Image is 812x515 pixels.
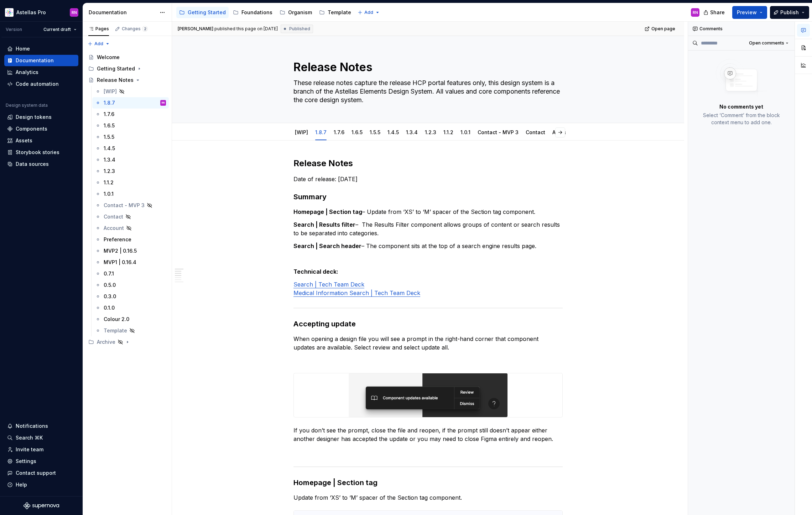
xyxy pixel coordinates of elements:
a: 1.5.5 [92,131,169,143]
img: b2369ad3-f38c-46c1-b2a2-f2452fdbdcd2.png [5,8,14,17]
h3: Homepage | Section tag [293,478,563,488]
a: Assets [4,135,78,146]
a: 1.5.5 [370,129,380,135]
button: Contact support [4,467,78,479]
a: Welcome [85,52,169,63]
button: Preview [732,6,767,19]
div: Contact support [16,469,56,477]
strong: Homepage | Section tag [293,208,362,215]
div: Assets [16,137,32,144]
span: Published [289,26,310,32]
a: Search | Tech Team Deck [293,281,364,288]
a: 1.7.6 [334,129,344,135]
div: 1.7.6 [331,125,347,140]
strong: Search | Search header [293,242,361,249]
div: Preference [104,236,131,243]
p: – The Results Filter component allows groups of content or search results to be separated into ca... [293,220,563,237]
div: Welcome [97,54,120,61]
a: Storybook stories [4,147,78,158]
div: Changes [122,26,148,32]
div: Foundations [241,9,272,16]
a: Medical Information Search | Tech Team Deck [293,289,420,296]
div: MVP2 | 0.16.5 [104,247,137,254]
a: Analytics [4,67,78,78]
a: Release Notes [85,74,169,86]
a: Home [4,43,78,54]
div: 1.7.6 [104,111,114,118]
div: 1.1.2 [441,125,456,140]
button: Publish [770,6,809,19]
div: Account [550,125,576,140]
span: 2 [142,26,148,32]
a: 1.0.1 [92,188,169,200]
a: 1.8.7RN [92,97,169,109]
img: cd98702f-ec07-456c-8312-171ad8b7c735.png [349,373,507,417]
div: 1.0.1 [458,125,473,140]
div: 0.3.0 [104,293,116,300]
a: 1.1.2 [443,129,453,135]
a: Getting Started [176,7,229,18]
a: 0.7.1 [92,268,169,279]
div: Archive [85,336,169,348]
div: Getting Started [85,63,169,74]
div: 1.2.3 [104,168,115,175]
div: Contact - MVP 3 [104,202,145,209]
div: RN [72,10,77,15]
button: Share [700,6,729,19]
a: Contact - MVP 3 [478,129,519,135]
svg: Supernova Logo [24,502,59,509]
div: Design tokens [16,114,52,121]
div: 1.1.2 [104,179,114,186]
a: Documentation [4,55,78,66]
p: Select ‘Comment’ from the block context menu to add one. [697,112,786,126]
a: 1.6.5 [352,129,363,135]
a: Contact [92,211,169,222]
a: 1.0.1 [460,129,470,135]
div: 0.5.0 [104,282,116,289]
a: 1.2.3 [425,129,436,135]
div: Colour 2.0 [104,316,129,323]
span: Open comments [749,40,784,46]
div: MVP1 | 0.16.4 [104,259,136,266]
p: – Update from ‘XS’ to ‘M’ spacer of the Section tag component. [293,207,563,216]
span: [PERSON_NAME] [178,26,213,32]
a: [WIP] [92,86,169,97]
span: Open page [651,26,675,32]
div: Settings [16,458,36,465]
div: Invite team [16,446,43,453]
a: 1.3.4 [406,129,418,135]
textarea: Release Notes [292,59,561,76]
div: Release Notes [97,77,134,84]
div: Components [16,125,47,132]
div: Home [16,45,30,52]
div: Comments [688,22,795,36]
textarea: These release notes capture the release HCP portal features only, this design system is a branch ... [292,77,561,106]
button: Current draft [40,25,80,35]
a: Contact [526,129,545,135]
a: Account [552,129,573,135]
div: published this page on [DATE] [214,26,278,32]
div: 1.8.7 [104,99,115,106]
div: Archive [97,338,115,346]
div: Notifications [16,422,48,430]
span: Publish [780,9,799,16]
a: Components [4,123,78,135]
a: 1.4.5 [92,143,169,154]
a: MVP2 | 0.16.5 [92,245,169,257]
a: Organism [277,7,315,18]
div: [WIP] [104,88,117,95]
a: 1.2.3 [92,165,169,177]
div: Storybook stories [16,149,59,156]
div: Documentation [89,9,156,16]
div: Code automation [16,80,59,88]
button: Add [85,39,112,49]
div: Getting Started [97,65,135,72]
div: Page tree [85,52,169,348]
div: Page tree [176,5,354,20]
div: [WIP] [292,125,311,140]
span: Current draft [43,27,71,32]
div: Analytics [16,69,38,76]
div: Template [104,327,127,334]
span: Share [710,9,725,16]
